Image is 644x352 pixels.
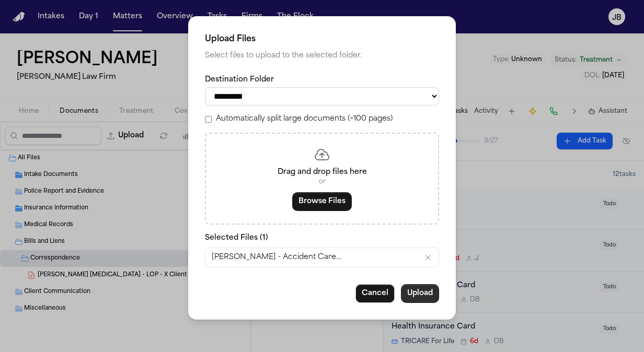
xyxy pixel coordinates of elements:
h2: Upload Files [205,33,439,45]
p: or [218,178,425,186]
label: Automatically split large documents (>100 pages) [216,114,393,124]
span: [PERSON_NAME] - Accident Care [MEDICAL_DATA] and Rehab - LOP.pdf [212,252,342,263]
label: Destination Folder [205,75,439,85]
button: Upload [401,284,439,303]
button: Cancel [355,284,395,303]
button: Browse Files [292,192,352,211]
p: Selected Files ( 1 ) [205,233,439,243]
p: Drag and drop files here [218,167,425,178]
button: Remove L. Johnson - Accident Care Chiropractic and Rehab - LOP.pdf [424,253,432,262]
p: Select files to upload to the selected folder. [205,50,439,62]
